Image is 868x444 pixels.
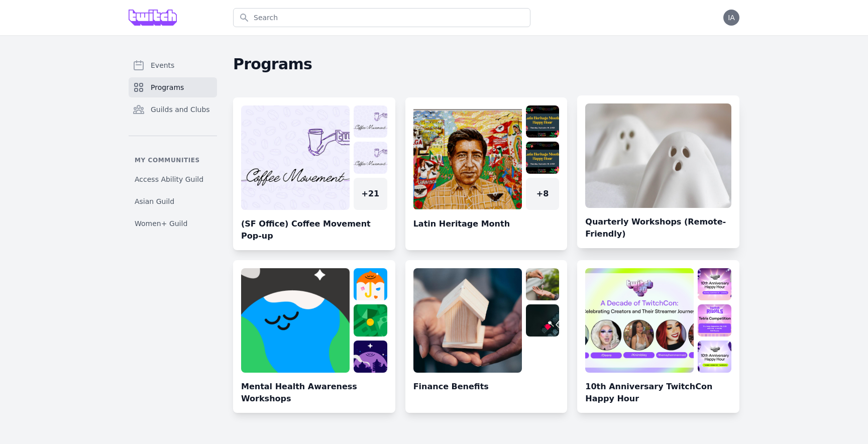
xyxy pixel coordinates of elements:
[129,192,217,210] a: Asian Guild
[135,218,187,229] span: Women+ Guild
[129,55,217,75] a: Events
[233,55,739,73] h2: Programs
[151,60,174,70] span: Events
[129,214,217,233] a: Women+ Guild
[129,55,217,233] nav: Sidebar
[129,10,177,26] img: Grove
[135,196,174,206] span: Asian Guild
[129,77,217,97] a: Programs
[129,99,217,120] a: Guilds and Clubs
[151,104,210,115] span: Guilds and Clubs
[129,156,217,164] p: My communities
[129,170,217,188] a: Access Ability Guild
[728,14,735,21] span: IA
[135,174,203,184] span: Access Ability Guild
[233,8,530,27] input: Search
[723,10,739,26] button: IA
[151,82,184,92] span: Programs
